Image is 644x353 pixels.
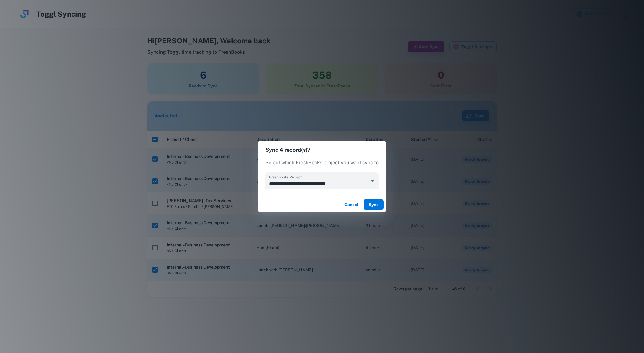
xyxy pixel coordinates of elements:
[269,175,302,180] label: Freshbooks Project
[364,199,384,210] button: Sync
[342,199,361,210] button: Cancel
[265,159,379,166] p: Select which FreshBooks project you want sync to
[368,177,377,185] button: Open
[258,141,386,159] h2: Sync 4 record(s)?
